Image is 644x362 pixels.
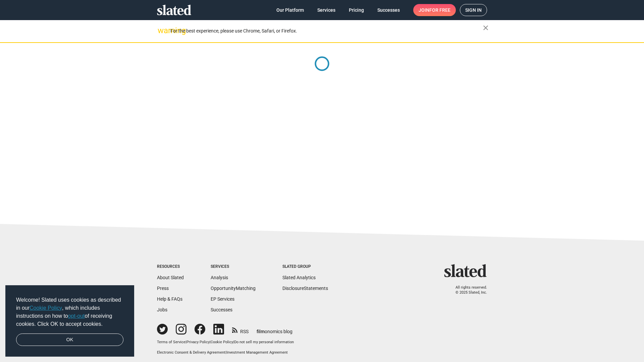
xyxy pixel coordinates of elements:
[282,275,316,280] a: Slated Analytics
[282,286,328,291] a: DisclosureStatements
[211,307,232,312] a: Successes
[16,334,123,346] a: dismiss cookie message
[429,4,450,16] span: for free
[317,4,335,16] span: Services
[211,264,256,269] div: Services
[68,313,85,319] a: opt-out
[349,4,364,16] span: Pricing
[170,26,483,36] div: For the best experience, please use Chrome, Safari, or Firefox.
[257,329,265,334] span: film
[282,264,328,269] div: Slated Group
[448,285,487,295] p: All rights reserved. © 2025 Slated, Inc.
[372,4,405,16] a: Successes
[16,296,123,328] span: Welcome! Slated uses cookies as described in our , which includes instructions on how to of recei...
[210,340,211,344] span: |
[460,4,487,16] a: Sign in
[30,305,62,311] a: Cookie Policy
[465,4,482,16] span: Sign in
[211,340,233,344] a: Cookie Policy
[157,264,184,269] div: Resources
[211,275,228,280] a: Analysis
[211,286,256,291] a: OpportunityMatching
[312,4,341,16] a: Services
[186,340,210,344] a: Privacy Policy
[226,350,288,355] a: Investment Management Agreement
[157,286,169,291] a: Press
[413,4,456,16] a: Joinfor free
[157,275,184,280] a: About Slated
[276,4,304,16] span: Our Platform
[482,24,490,32] mat-icon: close
[157,340,185,344] a: Terms of Service
[5,285,134,357] div: cookieconsent
[232,324,249,335] a: RSS
[157,307,167,312] a: Jobs
[157,296,182,302] a: Help & FAQs
[257,323,292,335] a: filmonomics blog
[377,4,400,16] span: Successes
[211,296,234,302] a: EP Services
[185,340,186,344] span: |
[271,4,309,16] a: Our Platform
[234,340,294,345] button: Do not sell my personal information
[158,26,166,35] mat-icon: warning
[343,4,369,16] a: Pricing
[157,350,225,355] a: Electronic Consent & Delivery Agreement
[419,4,450,16] span: Join
[233,340,234,344] span: |
[225,350,226,355] span: |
